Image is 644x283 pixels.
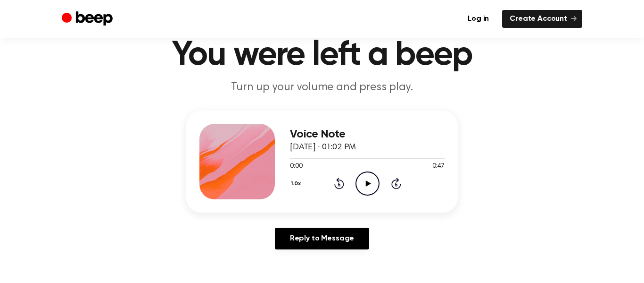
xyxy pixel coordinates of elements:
[290,176,305,192] button: 1.0x
[141,80,503,95] p: Turn up your volume and press play.
[460,10,496,28] a: Log in
[290,128,445,141] h3: Voice Note
[81,38,563,72] h1: You were left a beep
[62,10,115,28] a: Beep
[290,162,302,172] span: 0:00
[290,143,356,152] span: [DATE] · 01:02 PM
[502,10,582,28] a: Create Account
[432,162,445,172] span: 0:47
[275,228,369,249] a: Reply to Message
